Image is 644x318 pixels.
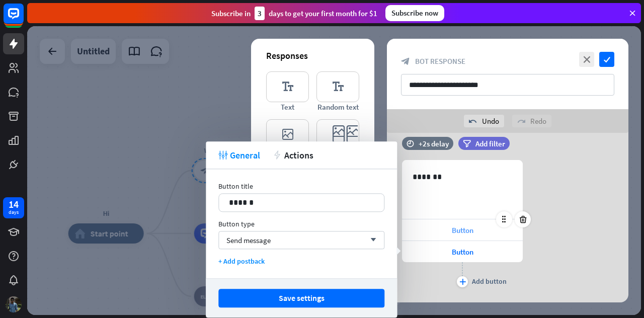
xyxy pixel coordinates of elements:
a: 14 days [3,197,24,218]
span: Bot Response [415,56,465,66]
div: Add button [472,277,507,286]
div: Redo [512,115,551,127]
div: +2s delay [419,139,449,148]
span: Actions [284,149,313,161]
div: Button title [218,182,384,191]
i: filter [463,140,471,147]
i: arrow_down [365,237,376,243]
i: undo [469,117,477,125]
span: General [230,149,260,161]
span: Send message [226,235,271,245]
div: 14 [9,200,19,209]
div: days [9,209,19,216]
div: Subscribe now [385,5,444,21]
i: time [407,140,414,147]
div: Undo [464,115,504,127]
span: Button [452,225,473,235]
i: close [579,52,594,67]
span: Add filter [475,139,505,148]
i: check [599,52,614,67]
i: block_bot_response [401,57,410,66]
div: Subscribe in days to get your first month for $1 [211,7,377,20]
div: + Add postback [218,257,384,266]
i: plus [459,279,466,285]
div: 3 [255,7,265,20]
span: Button [452,247,473,257]
i: redo [517,117,525,125]
div: Button type [218,219,384,228]
i: tweak [218,150,227,160]
button: Open LiveChat chat widget [8,4,38,34]
button: Save settings [218,289,384,307]
i: action [273,150,282,160]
